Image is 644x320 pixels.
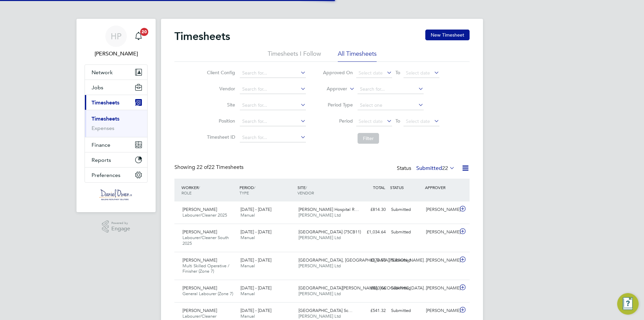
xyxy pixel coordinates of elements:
div: £541.32 [354,305,388,316]
label: Client Config [205,70,235,76]
div: [PERSON_NAME] [423,255,458,266]
a: Expenses [92,125,114,131]
span: [DATE] - [DATE] [240,229,271,235]
input: Search for... [240,68,306,78]
div: Status [397,164,456,173]
div: [PERSON_NAME] [423,227,458,238]
button: Engage Resource Center [617,293,639,315]
div: [PERSON_NAME] [423,305,458,316]
label: Submitted [416,165,455,172]
div: [PERSON_NAME] [423,283,458,294]
span: To [393,68,402,77]
span: / [254,185,255,190]
li: Timesheets I Follow [268,50,321,62]
span: [DATE] - [DATE] [240,285,271,291]
div: £860.66 [354,283,388,294]
div: Submitted [388,227,423,238]
span: Manual [240,313,255,319]
label: Vendor [205,86,235,92]
span: [DATE] - [DATE] [240,257,271,263]
span: HP [111,32,121,41]
button: Timesheets [85,95,147,110]
a: Timesheets [92,116,119,122]
li: All Timesheets [338,50,377,62]
span: [DATE] - [DATE] [240,308,271,313]
button: Preferences [85,168,147,182]
span: [PERSON_NAME] [182,285,217,291]
input: Search for... [358,85,424,94]
img: danielowen-logo-retina.png [99,189,133,200]
input: Search for... [240,133,306,142]
label: Site [205,102,235,108]
span: Manual [240,291,255,296]
div: Submitted [388,305,423,316]
span: Labourer/Cleaner South 2025 [182,235,229,246]
span: [PERSON_NAME] Ltd [299,212,341,218]
div: £874.50 [354,255,388,266]
button: New Timesheet [425,30,470,40]
button: Finance [85,137,147,152]
span: Labourer/Cleaner 2025 [182,212,227,218]
span: ROLE [181,190,192,195]
span: Harry Pryke [85,50,148,58]
span: General Labourer (Zone 7) [182,291,233,296]
span: [GEOGRAPHIC_DATA] (75CB11) [299,229,361,235]
span: [GEOGRAPHIC_DATA], [GEOGRAPHIC_DATA][PERSON_NAME]… [299,257,428,263]
div: Submitted [388,204,423,215]
span: Preferences [92,172,120,178]
span: Multi Skilled Operative / Finisher (Zone 7) [182,263,229,274]
span: VENDOR [298,190,314,195]
span: Engage [111,226,130,232]
div: APPROVER [423,181,458,193]
div: Timesheets [85,110,147,137]
span: 22 [442,165,448,172]
span: TOTAL [373,185,385,190]
span: [PERSON_NAME] [182,308,217,313]
span: [PERSON_NAME] [182,257,217,263]
span: Manual [240,263,255,269]
span: Select date [406,70,430,76]
label: Approver [317,86,347,92]
label: Period [323,118,353,124]
div: [PERSON_NAME] [423,204,458,215]
div: Submitted [388,255,423,266]
span: TYPE [239,190,249,195]
input: Search for... [240,85,306,94]
span: To [393,117,402,125]
label: Timesheet ID [205,134,235,140]
div: WORKER [180,181,238,199]
span: [PERSON_NAME] Ltd [299,313,341,319]
input: Search for... [240,101,306,110]
div: STATUS [388,181,423,193]
span: Jobs [92,84,103,91]
h2: Timesheets [174,30,230,43]
span: Manual [240,212,255,218]
span: [PERSON_NAME] Ltd [299,235,341,240]
div: Showing [174,164,245,171]
div: Submitted [388,283,423,294]
span: 22 of [197,164,209,171]
span: [PERSON_NAME] [182,229,217,235]
span: / [306,185,307,190]
span: [PERSON_NAME] [182,207,217,212]
span: Manual [240,235,255,240]
span: Finance [92,142,110,148]
a: HP[PERSON_NAME] [85,26,148,58]
button: Jobs [85,80,147,95]
a: Go to home page [85,189,148,200]
span: / [199,185,200,190]
button: Filter [358,133,379,144]
div: PERIOD [238,181,296,199]
label: Period Type [323,102,353,108]
span: 20 [140,28,148,36]
span: Select date [406,118,430,124]
span: [PERSON_NAME] Ltd [299,291,341,296]
input: Select one [358,101,424,110]
input: Search for... [240,117,306,126]
button: Reports [85,152,147,167]
label: Position [205,118,235,124]
span: [GEOGRAPHIC_DATA][PERSON_NAME], [GEOGRAPHIC_DATA]… [299,285,428,291]
span: Timesheets [92,99,119,106]
nav: Main navigation [76,19,156,212]
span: [PERSON_NAME] Ltd [299,263,341,269]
